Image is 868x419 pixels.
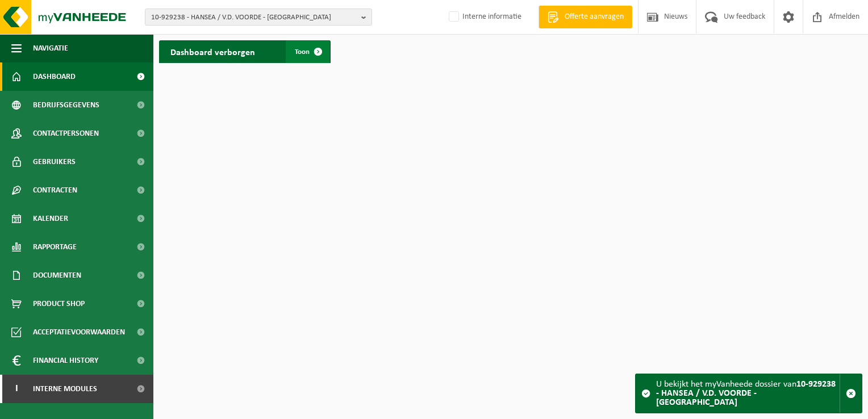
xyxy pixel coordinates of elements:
[33,148,76,176] span: Gebruikers
[33,204,68,233] span: Kalender
[286,40,329,63] a: Toon
[295,48,310,56] span: Toon
[33,119,99,148] span: Contactpersonen
[539,6,632,28] a: Offerte aanvragen
[159,40,266,62] h2: Dashboard verborgen
[151,9,357,26] span: 10-929238 - HANSEA / V.D. VOORDE - [GEOGRAPHIC_DATA]
[33,318,125,346] span: Acceptatievoorwaarden
[562,11,627,23] span: Offerte aanvragen
[33,34,68,62] span: Navigatie
[33,261,81,290] span: Documenten
[446,9,521,26] label: Interne informatie
[33,233,77,261] span: Rapportage
[11,375,22,403] span: I
[656,374,840,413] div: U bekijkt het myVanheede dossier van
[33,62,76,91] span: Dashboard
[33,91,99,119] span: Bedrijfsgegevens
[33,176,77,204] span: Contracten
[656,380,836,407] strong: 10-929238 - HANSEA / V.D. VOORDE - [GEOGRAPHIC_DATA]
[33,346,98,375] span: Financial History
[33,290,85,318] span: Product Shop
[33,375,97,403] span: Interne modules
[145,9,372,26] button: 10-929238 - HANSEA / V.D. VOORDE - [GEOGRAPHIC_DATA]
